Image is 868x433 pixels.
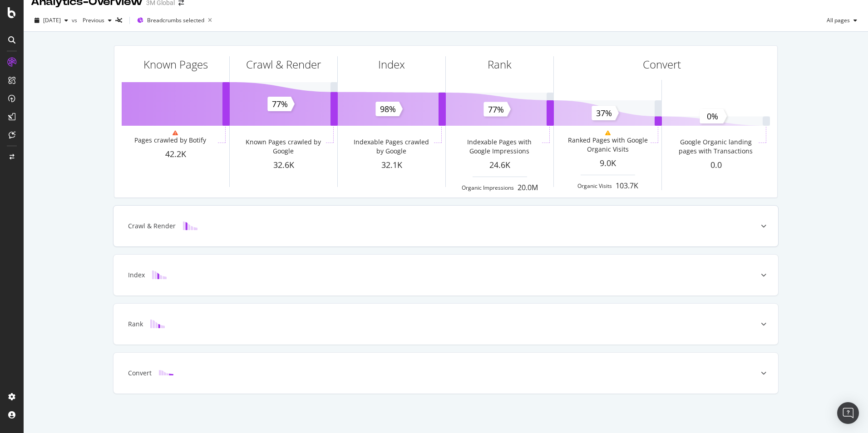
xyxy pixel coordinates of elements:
div: Crawl & Render [246,57,321,72]
span: vs [72,16,79,24]
div: Known Pages [143,57,208,72]
div: Organic Impressions [462,184,514,192]
div: Indexable Pages with Google Impressions [459,138,540,156]
button: Previous [79,13,115,28]
span: Breadcrumbs selected [147,16,204,24]
div: 20.0M [518,182,538,193]
div: Convert [128,369,152,378]
div: Rank [128,320,143,329]
div: 42.2K [122,148,229,160]
span: All pages [823,16,850,24]
div: Index [378,57,405,72]
div: Indexable Pages crawled by Google [350,138,432,156]
button: Breadcrumbs selected [133,13,216,28]
img: block-icon [152,271,167,279]
div: Pages crawled by Botify [134,136,206,145]
div: 32.1K [338,159,445,171]
button: All pages [823,13,861,28]
div: Rank [488,57,512,72]
img: block-icon [150,320,165,328]
div: Open Intercom Messenger [837,402,859,424]
div: Crawl & Render [128,221,176,231]
div: Index [128,271,145,280]
span: Previous [79,16,104,24]
span: 2025 Sep. 7th [43,16,61,24]
img: block-icon [183,221,197,230]
div: 32.6K [230,159,337,171]
div: 24.6K [446,159,553,171]
img: block-icon [159,369,173,377]
button: [DATE] [31,13,72,28]
div: Known Pages crawled by Google [242,138,324,156]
